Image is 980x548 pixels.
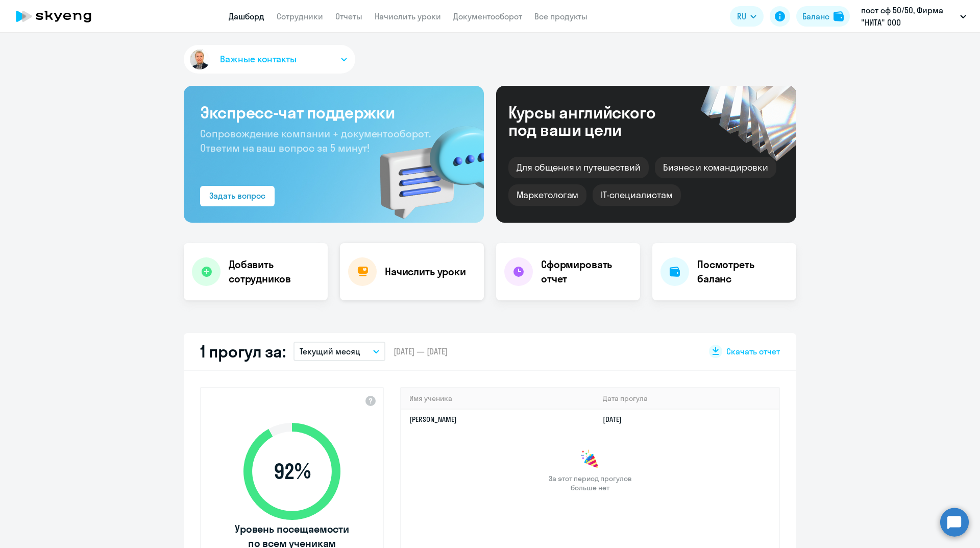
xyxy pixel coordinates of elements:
[385,265,466,279] h4: Начислить уроки
[335,11,362,21] a: Отчеты
[730,6,764,27] button: RU
[375,11,441,21] a: Начислить уроки
[655,157,776,178] div: Бизнес и командировки
[726,346,780,357] span: Скачать отчет
[453,11,522,21] a: Документооборот
[595,388,779,409] th: Дата прогула
[834,11,844,21] img: balance
[200,127,431,154] span: Сопровождение компании + документооборот. Ответим на ваш вопрос за 5 минут!
[861,4,956,29] p: пост сф 50/50, Фирма "НИТА" ООО
[233,459,351,484] span: 92 %
[293,342,385,361] button: Текущий месяц
[365,108,484,223] img: bg-img
[401,388,595,409] th: Имя ученика
[200,186,275,206] button: Задать вопрос
[697,257,788,286] h4: Посмотреть баланс
[508,184,586,206] div: Маркетологам
[856,4,971,29] button: пост сф 50/50, Фирма "НИТА" ООО
[394,346,448,357] span: [DATE] — [DATE]
[737,10,746,22] span: RU
[508,104,683,138] div: Курсы английского под ваши цели
[547,474,633,492] span: За этот период прогулов больше нет
[802,10,829,22] div: Баланс
[508,157,649,178] div: Для общения и путешествий
[580,449,600,470] img: congrats
[209,189,265,202] div: Задать вопрос
[409,415,457,424] a: [PERSON_NAME]
[277,11,323,21] a: Сотрудники
[541,257,632,286] h4: Сформировать отчет
[229,11,264,21] a: Дашборд
[229,257,320,286] h4: Добавить сотрудников
[220,53,297,66] span: Важные контакты
[796,6,850,27] button: Балансbalance
[200,102,468,123] h3: Экспресс-чат поддержки
[534,11,587,21] a: Все продукты
[200,341,285,362] h2: 1 прогул за:
[188,47,212,72] img: avatar
[603,415,630,424] a: [DATE]
[184,45,355,74] button: Важные контакты
[300,345,360,358] p: Текущий месяц
[593,184,680,206] div: IT-специалистам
